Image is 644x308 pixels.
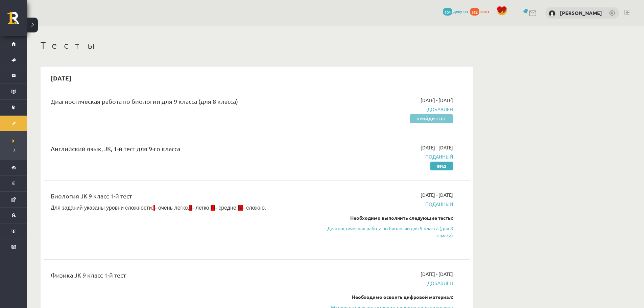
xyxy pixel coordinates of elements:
font: опыт [480,8,490,14]
a: [PERSON_NAME] [560,9,602,16]
font: 352 [472,9,478,15]
font: - очень легко, [155,205,189,211]
a: Рижская 1-я средняя школа заочного обучения [7,12,27,29]
font: [DATE] - [DATE] [421,271,453,277]
font: Добавлен [427,280,453,286]
font: Необходимо освоить цифровой материал: [352,294,453,300]
font: 104 [445,9,451,15]
font: депутат [453,8,469,14]
font: Необходимо выполнить следующие тесты: [350,215,453,221]
font: Биология JK 9 класс 1-й тест [51,192,132,199]
a: 104 депутат [443,8,469,14]
font: Английский язык, JK, 1-й тест для 9-го класса [51,145,180,152]
font: Для заданий указаны уровни сложности: [51,205,153,211]
font: [DATE] - [DATE] [421,192,453,198]
font: Физика JK 9 класс 1-й тест [51,271,126,279]
font: Пройди тест [416,116,446,121]
font: - средне, [215,205,238,211]
font: I [153,205,155,211]
img: Яромир Четчиков [549,10,555,17]
font: - сложно. [243,205,266,211]
font: Поданный [425,153,453,160]
font: [DATE] - [DATE] [421,144,453,150]
font: Добавлен [427,106,453,112]
a: 352 опыт [470,8,493,14]
a: Вид [430,162,453,170]
a: Пройди тест [410,114,453,123]
font: Диагностическая работа по биологии для 9 класса (для 8 класса) [327,225,453,238]
font: Диагностическая работа по биологии для 9 класса (для 8 класса) [51,98,238,105]
font: II [189,205,192,211]
font: [DATE] [51,74,71,82]
font: Поданный [425,201,453,207]
font: [DATE] - [DATE] [421,97,453,103]
font: Вид [437,163,446,169]
font: III [211,205,215,211]
a: Диагностическая работа по биологии для 9 класса (для 8 класса) [326,225,453,239]
font: Тесты [41,40,96,51]
font: - легко, [192,205,211,211]
font: IV [238,205,243,211]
